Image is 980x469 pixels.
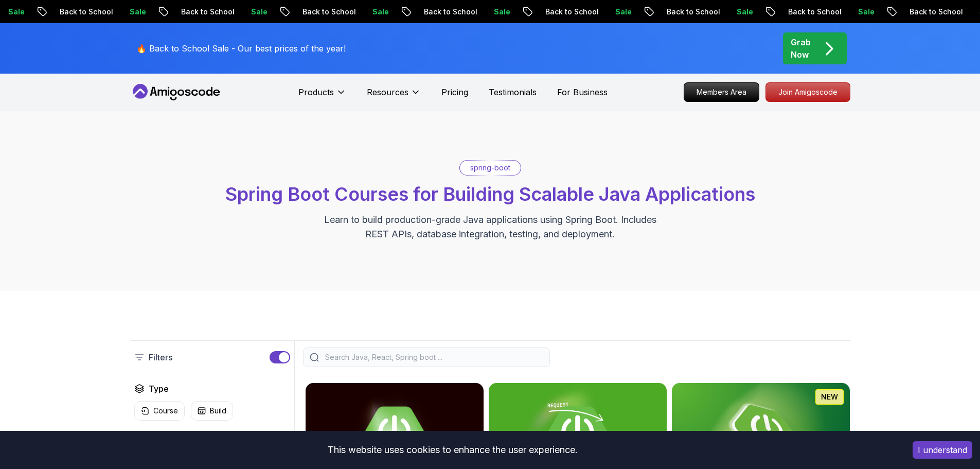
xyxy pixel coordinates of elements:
p: Back to School [780,7,850,17]
button: Build [191,401,233,421]
p: Sale [850,7,883,17]
a: For Business [557,86,608,98]
p: Filters [149,351,172,363]
p: Back to School [51,7,121,17]
p: Back to School [416,7,486,17]
p: Products [298,86,334,98]
a: Testimonials [489,86,537,98]
a: Members Area [684,82,759,102]
button: Course [134,401,185,421]
span: Spring Boot Courses for Building Scalable Java Applications [225,183,755,205]
p: Sale [728,7,761,17]
h2: Type [149,383,169,395]
p: Build [210,406,226,416]
input: Search Java, React, Spring boot ... [323,352,543,362]
p: Resources [367,86,408,98]
p: Sale [364,7,397,17]
button: Accept cookies [913,441,972,459]
p: Learn to build production-grade Java applications using Spring Boot. Includes REST APIs, database... [317,213,663,241]
p: Sale [121,7,154,17]
div: This website uses cookies to enhance the user experience. [8,439,897,461]
p: Join Amigoscode [766,83,850,101]
p: Grab Now [791,36,811,61]
p: Back to School [537,7,607,17]
p: NEW [821,392,838,402]
button: Products [298,86,346,107]
p: Members Area [684,83,759,101]
p: 🔥 Back to School Sale - Our best prices of the year! [136,42,346,55]
p: Back to School [173,7,243,17]
a: Join Amigoscode [765,82,850,102]
p: Back to School [658,7,728,17]
a: Pricing [441,86,468,98]
p: Sale [486,7,519,17]
p: Sale [607,7,640,17]
p: Back to School [901,7,971,17]
p: Back to School [294,7,364,17]
p: Sale [243,7,276,17]
p: Course [153,406,178,416]
button: Resources [367,86,421,107]
p: spring-boot [470,163,510,173]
